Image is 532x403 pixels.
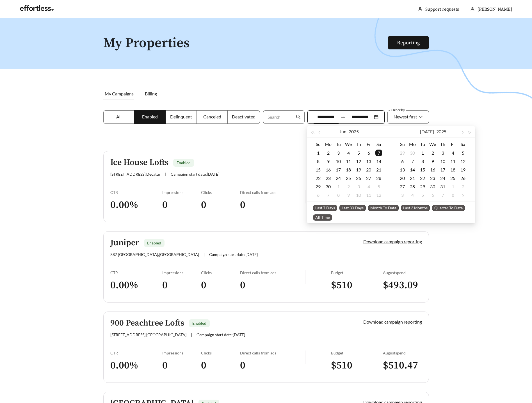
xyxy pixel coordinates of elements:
td: 2025-07-11 [448,157,458,166]
div: 3 [439,150,446,156]
span: Campaign start date: [DATE] [197,332,245,337]
h3: 0 [240,279,305,292]
td: 2025-06-14 [374,157,384,166]
span: Campaign start date: [DATE] [209,252,258,257]
span: Month To Date [368,205,399,211]
h3: $ 510 [331,359,383,372]
div: 27 [399,183,406,190]
th: Fr [448,140,458,149]
td: 2025-06-01 [313,149,323,157]
td: 2025-06-30 [323,182,333,191]
td: 2025-06-09 [323,157,333,166]
td: 2025-07-21 [407,174,417,182]
div: 4 [409,192,416,198]
span: Newest first [394,114,417,119]
td: 2025-06-20 [364,166,374,174]
span: All [116,114,122,119]
span: All Time [313,214,332,221]
th: We [428,140,438,149]
div: 6 [365,150,372,156]
h1: My Properties [103,36,388,51]
div: 1 [419,150,426,156]
td: 2025-07-10 [353,191,364,199]
div: 29 [419,183,426,190]
a: Ice House LoftsEnabled[STREET_ADDRESS],Decatur|Campaign start date:[DATE]Download campaign report... [103,151,429,222]
td: 2025-07-03 [438,149,448,157]
span: Delinquent [170,114,192,119]
td: 2025-07-01 [333,182,343,191]
td: 2025-06-18 [343,166,353,174]
td: 2025-06-05 [353,149,364,157]
button: Reporting [388,36,429,49]
div: 8 [419,158,426,165]
div: 9 [345,192,352,198]
th: Fr [364,140,374,149]
a: Download campaign reporting [363,319,422,324]
td: 2025-06-16 [323,166,333,174]
div: 13 [399,166,406,173]
td: 2025-07-05 [374,182,384,191]
td: 2025-06-17 [333,166,343,174]
button: 2025 [436,126,446,137]
td: 2025-07-06 [397,157,407,166]
td: 2025-06-30 [407,149,417,157]
div: 1 [315,150,321,156]
td: 2025-06-07 [374,149,384,157]
img: line [305,190,305,203]
td: 2025-06-15 [313,166,323,174]
td: 2025-06-13 [364,157,374,166]
td: 2025-08-01 [448,182,458,191]
button: 2025 [349,126,359,137]
td: 2025-07-01 [417,149,428,157]
td: 2025-06-11 [343,157,353,166]
td: 2025-07-20 [397,174,407,182]
td: 2025-07-23 [428,174,438,182]
td: 2025-07-17 [438,166,448,174]
div: 7 [375,150,382,156]
td: 2025-08-05 [417,191,428,199]
span: search [296,115,301,120]
h5: Ice House Lofts [110,158,168,167]
td: 2025-08-03 [397,191,407,199]
div: 12 [355,158,362,165]
div: 23 [325,175,332,182]
td: 2025-08-02 [458,182,468,191]
div: 16 [325,166,332,173]
td: 2025-07-09 [343,191,353,199]
th: Mo [407,140,417,149]
div: 30 [325,183,332,190]
span: swap-right [341,115,346,120]
td: 2025-06-04 [343,149,353,157]
th: Sa [458,140,468,149]
h3: $ 493.09 [383,279,422,292]
td: 2025-07-19 [458,166,468,174]
h3: 0 [162,279,201,292]
span: Last 7 Days [313,205,337,211]
td: 2025-07-26 [458,174,468,182]
span: Enabled [142,114,158,119]
div: 28 [375,175,382,182]
td: 2025-06-22 [313,174,323,182]
td: 2025-07-13 [397,166,407,174]
div: Clicks [201,351,240,355]
div: 20 [365,166,372,173]
th: Th [353,140,364,149]
td: 2025-07-09 [428,157,438,166]
div: 26 [355,175,362,182]
div: 5 [460,150,466,156]
div: 31 [439,183,446,190]
td: 2025-07-08 [417,157,428,166]
td: 2025-07-22 [417,174,428,182]
th: Tu [417,140,428,149]
td: 2025-07-10 [438,157,448,166]
td: 2025-06-29 [313,182,323,191]
td: 2025-08-08 [448,191,458,199]
span: Deactivated [232,114,255,119]
span: Enabled [147,241,161,245]
div: 22 [315,175,321,182]
td: 2025-06-29 [397,149,407,157]
td: 2025-08-07 [438,191,448,199]
button: [DATE] [420,126,434,137]
img: line [305,351,305,364]
div: 5 [355,150,362,156]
